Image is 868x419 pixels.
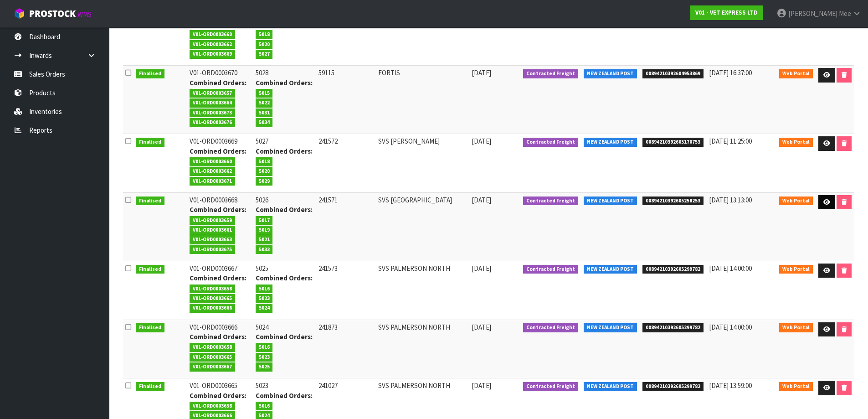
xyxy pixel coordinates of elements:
[256,147,313,155] strong: Combined Orders:
[256,332,313,341] strong: Combined Orders:
[523,323,578,332] span: Contracted Freight
[256,118,273,127] span: 5034
[376,66,469,134] td: FORTIS
[256,109,273,118] span: 5031
[190,40,235,49] span: V01-ORD0003662
[190,304,235,313] span: V01-ORD0003666
[253,66,316,134] td: 5028
[642,382,704,391] span: 00894210392605299782
[316,7,376,66] td: 241872
[256,30,273,39] span: 5018
[256,245,273,254] span: 5033
[190,30,235,39] span: V01-ORD0003660
[523,69,578,78] span: Contracted Freight
[788,9,837,18] span: [PERSON_NAME]
[190,205,247,214] strong: Combined Orders:
[839,9,851,18] span: Mee
[256,274,313,282] strong: Combined Orders:
[136,197,164,206] span: Finalised
[472,323,491,331] span: [DATE]
[642,197,704,206] span: 00894210392605258253
[256,353,273,362] span: 5023
[709,196,752,204] span: [DATE] 13:13:00
[584,265,637,274] span: NEW ZEALAND POST
[472,264,491,273] span: [DATE]
[695,9,758,16] strong: V01 - VET EXPRESS LTD
[472,381,491,390] span: [DATE]
[136,382,164,391] span: Finalised
[14,8,25,19] img: cube-alt.png
[376,320,469,378] td: SVS PALMERSON NORTH
[256,235,273,244] span: 5021
[779,197,813,206] span: Web Portal
[709,381,752,390] span: [DATE] 13:59:00
[190,402,235,411] span: V01-ORD0003658
[190,332,247,341] strong: Combined Orders:
[190,109,235,118] span: V01-ORD0003673
[584,382,637,391] span: NEW ZEALAND POST
[523,382,578,391] span: Contracted Freight
[136,323,164,332] span: Finalised
[256,343,273,352] span: 5016
[779,323,813,332] span: Web Portal
[190,118,235,127] span: V01-ORD0003676
[584,138,637,147] span: NEW ZEALAND POST
[584,69,637,78] span: NEW ZEALAND POST
[376,192,469,261] td: SVS [GEOGRAPHIC_DATA]
[256,226,273,235] span: 5019
[256,167,273,176] span: 5020
[190,89,235,98] span: V01-ORD0003657
[642,138,704,147] span: 00894210392605170753
[709,264,752,273] span: [DATE] 14:00:00
[187,7,253,66] td: V01-ORD0003671
[779,69,813,78] span: Web Portal
[253,261,316,320] td: 5025
[376,261,469,320] td: SVS PALMERSON NORTH
[190,50,235,59] span: V01-ORD0003669
[190,343,235,352] span: V01-ORD0003658
[256,157,273,166] span: 5018
[190,147,247,155] strong: Combined Orders:
[190,78,247,87] strong: Combined Orders:
[190,167,235,176] span: V01-ORD0003662
[187,320,253,378] td: V01-ORD0003666
[253,7,316,66] td: 5029
[642,265,704,274] span: 00894210392605299782
[316,261,376,320] td: 241573
[190,245,235,254] span: V01-ORD0003675
[523,265,578,274] span: Contracted Freight
[523,138,578,147] span: Contracted Freight
[187,134,253,193] td: V01-ORD0003669
[256,294,273,303] span: 5023
[256,216,273,225] span: 5017
[187,66,253,134] td: V01-ORD0003670
[190,235,235,244] span: V01-ORD0003663
[253,192,316,261] td: 5026
[256,285,273,294] span: 5016
[256,177,273,186] span: 5029
[256,362,273,372] span: 5025
[316,192,376,261] td: 241571
[253,134,316,193] td: 5027
[316,320,376,378] td: 241873
[190,362,235,372] span: V01-ORD0003667
[190,98,235,108] span: V01-ORD0003664
[190,391,247,400] strong: Combined Orders:
[523,197,578,206] span: Contracted Freight
[256,50,273,59] span: 5027
[376,7,469,66] td: SVS [PERSON_NAME]
[136,138,164,147] span: Finalised
[190,157,235,166] span: V01-ORD0003660
[256,78,313,87] strong: Combined Orders:
[136,69,164,78] span: Finalised
[136,265,164,274] span: Finalised
[256,40,273,49] span: 5020
[316,134,376,193] td: 241572
[376,134,469,193] td: SVS [PERSON_NAME]
[190,216,235,225] span: V01-ORD0003659
[253,320,316,378] td: 5024
[779,138,813,147] span: Web Portal
[256,98,273,108] span: 5022
[642,323,704,332] span: 00894210392605299782
[316,66,376,134] td: 59115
